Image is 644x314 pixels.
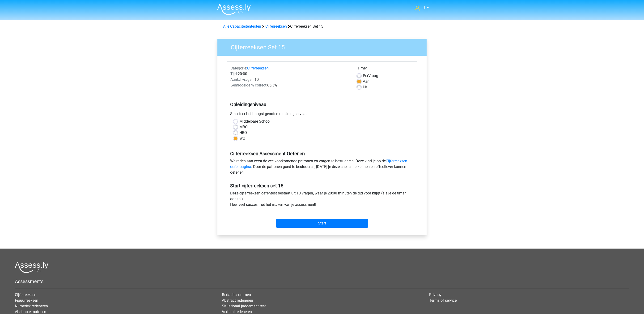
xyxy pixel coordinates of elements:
[363,73,368,78] span: Per
[429,292,441,297] a: Privacy
[230,100,414,109] h5: Opleidingsniveau
[15,310,46,314] a: Abstracte matrices
[239,136,245,141] label: WO
[227,111,417,119] div: Selecteer het hoogst genoten opleidingsniveau.
[423,6,425,10] span: J
[363,73,378,79] label: Vraag
[222,304,266,308] a: Situational judgement test
[239,124,248,130] label: MBO
[217,4,251,15] img: Assessly
[230,83,267,87] span: Gemiddelde % correct:
[265,24,287,29] a: Cijferreeksen
[247,66,269,70] a: Cijferreeksen
[15,292,36,297] a: Cijferreeksen
[413,5,431,11] a: J
[276,219,368,228] input: Start
[15,262,48,273] img: Assessly logo
[230,66,247,70] span: Categorie:
[222,298,253,303] a: Abstract redeneren
[222,310,252,314] a: Verbaal redeneren
[227,158,417,177] div: We raden aan eerst de veelvoorkomende patronen en vragen te bestuderen. Deze vind je op de . Door...
[429,298,457,303] a: Terms of service
[357,65,414,73] div: Timer
[230,72,238,76] span: Tijd:
[230,183,414,189] h5: Start cijferreeksen set 15
[222,292,251,297] a: Redactiesommen
[227,77,354,82] div: 10
[225,42,423,51] h3: Cijferreeksen Set 15
[221,24,423,29] div: Cijferreeksen Set 15
[227,71,354,77] div: 20:00
[363,79,369,84] label: Aan
[230,151,414,156] h5: Cijferreeksen Assessment Oefenen
[15,279,629,284] h5: Assessments
[230,77,254,82] span: Aantal vragen:
[15,304,48,308] a: Numeriek redeneren
[223,24,261,29] a: Alle Capaciteitentesten
[227,190,417,209] div: Deze cijferreeksen oefentest bestaat uit 10 vragen, waar je 20:00 minuten de tijd voor krijgt (al...
[363,84,367,90] label: Uit
[227,82,354,88] div: 85,3%
[239,119,271,124] label: Middelbare School
[239,130,247,136] label: HBO
[15,298,38,303] a: Figuurreeksen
